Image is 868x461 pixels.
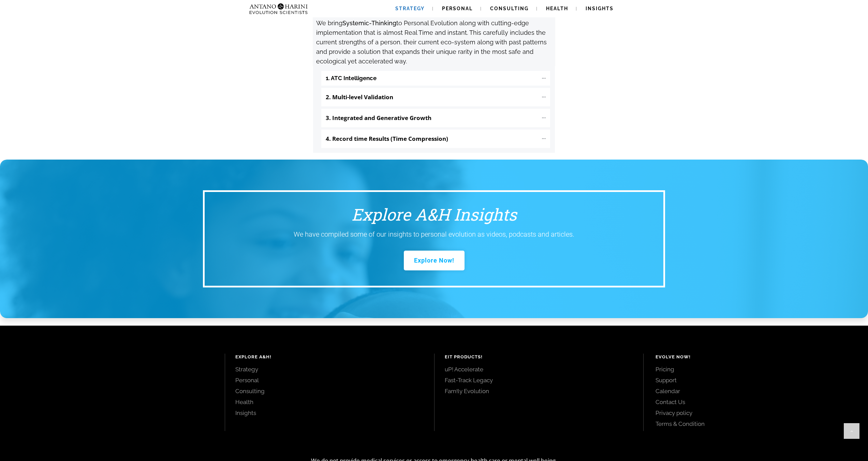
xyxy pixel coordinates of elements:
[414,257,454,264] span: Explore Now!
[326,93,393,101] b: 2. Multi-level Validation
[210,228,658,240] p: We have compiled some of our insights to personal evolution as videos, podcasts and articles.
[342,19,396,27] strong: Systemic-Thinking
[445,354,633,360] h4: EIT Products!
[445,366,633,373] a: uP! Accelerate
[442,6,473,11] span: Personal
[445,376,633,384] a: Fast-Track Legacy
[395,6,425,11] span: Strategy
[586,6,614,11] span: Insights
[546,6,568,11] span: Health
[656,376,853,384] a: Support
[326,74,377,82] b: 1. ATC Intelligence
[656,409,853,417] a: Privacy policy
[656,366,853,373] a: Pricing
[210,204,659,225] h3: Explore A&H Insights
[326,135,448,143] b: 4. Record time Results (Time Compression)
[656,354,853,360] h4: Evolve Now!
[235,398,424,406] a: Health
[656,398,853,406] a: Contact Us
[326,114,431,122] b: 3. Integrated and Generative Growth
[490,6,529,11] span: Consulting
[235,376,424,384] a: Personal
[404,251,465,270] a: Explore Now!
[235,409,424,417] a: Insights
[316,19,547,65] span: We bring to Personal Evolution along with cutting-edge implementation that is almost Real Time an...
[445,387,633,395] a: Fam!ly Evolution
[656,387,853,395] a: Calendar
[235,387,424,395] a: Consulting
[235,354,424,360] h4: Explore A&H!
[235,366,424,373] a: Strategy
[656,420,853,428] a: Terms & Condition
